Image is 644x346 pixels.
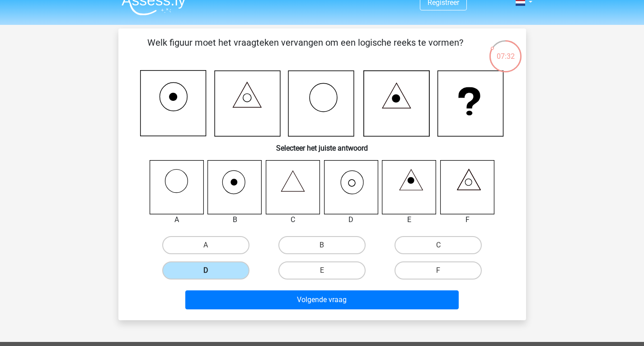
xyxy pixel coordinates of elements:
div: D [317,214,385,225]
p: Welk figuur moet het vraagteken vervangen om een logische reeks te vormen? [133,36,478,63]
label: D [162,261,249,280]
button: Volgende vraag [185,290,459,309]
div: B [201,214,269,225]
div: E [375,214,443,225]
label: A [162,236,249,254]
label: B [278,236,366,254]
h6: Selecteer het juiste antwoord [133,137,512,152]
div: A [143,214,211,225]
label: F [395,261,482,280]
label: C [395,236,482,254]
div: C [259,214,327,225]
div: 07:32 [489,39,522,62]
label: E [278,261,366,280]
div: F [433,214,502,225]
